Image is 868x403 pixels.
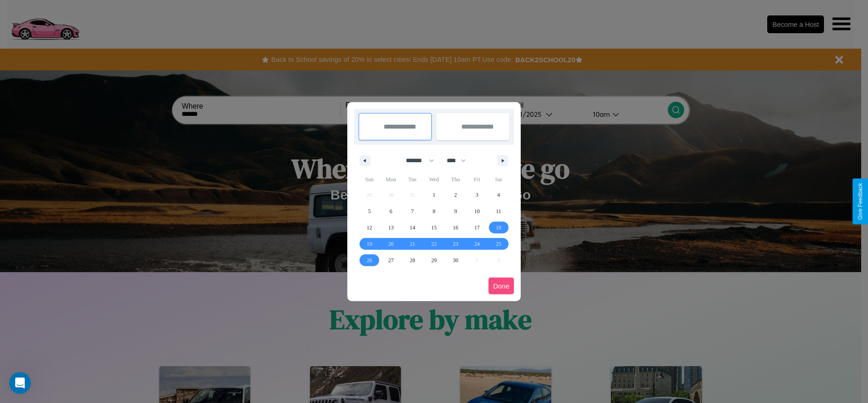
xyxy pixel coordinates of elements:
span: 21 [410,236,415,252]
button: 8 [423,203,444,219]
button: 21 [402,236,423,252]
span: 22 [431,236,437,252]
span: 6 [390,203,392,219]
iframe: Intercom live chat [9,372,31,394]
button: 12 [359,219,380,236]
span: Mon [380,172,401,187]
span: 24 [474,236,480,252]
button: 5 [359,203,380,219]
span: 14 [410,219,415,236]
button: 7 [402,203,423,219]
span: 13 [388,219,394,236]
span: 16 [453,219,458,236]
span: 26 [367,252,372,269]
button: 30 [445,252,466,269]
span: 7 [411,203,414,219]
span: 2 [454,187,457,203]
button: 28 [402,252,423,269]
span: 9 [454,203,457,219]
button: 10 [466,203,488,219]
span: 15 [431,219,437,236]
span: 5 [368,203,371,219]
span: 20 [388,236,394,252]
span: 8 [433,203,435,219]
span: 23 [453,236,458,252]
span: Tue [402,172,423,187]
button: 29 [423,252,444,269]
span: 12 [367,219,372,236]
span: 3 [476,187,478,203]
button: 20 [380,236,401,252]
button: 11 [488,203,509,219]
span: Wed [423,172,444,187]
span: 17 [474,219,480,236]
span: 25 [496,236,501,252]
button: 17 [466,219,488,236]
button: 4 [488,187,509,203]
button: 9 [445,203,466,219]
span: 29 [431,252,437,269]
span: 27 [388,252,394,269]
button: 22 [423,236,444,252]
button: 26 [359,252,380,269]
span: 1 [433,187,435,203]
span: 11 [496,203,501,219]
button: 3 [466,187,488,203]
span: Thu [445,172,466,187]
button: 13 [380,219,401,236]
button: 1 [423,187,444,203]
span: 18 [496,219,501,236]
button: 6 [380,203,401,219]
button: 25 [488,236,509,252]
button: 24 [466,236,488,252]
button: 16 [445,219,466,236]
button: Done [488,278,514,294]
span: Sun [359,172,380,187]
span: 10 [474,203,480,219]
button: 27 [380,252,401,269]
button: 18 [488,219,509,236]
span: Sat [488,172,509,187]
span: 19 [367,236,372,252]
button: 19 [359,236,380,252]
button: 14 [402,219,423,236]
button: 23 [445,236,466,252]
span: Fri [466,172,488,187]
span: 30 [453,252,458,269]
span: 4 [497,187,500,203]
div: Give Feedback [857,183,863,220]
span: 28 [410,252,415,269]
button: 2 [445,187,466,203]
button: 15 [423,219,444,236]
